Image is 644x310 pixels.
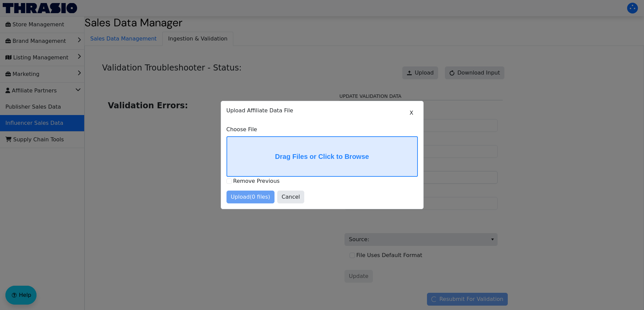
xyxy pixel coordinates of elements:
button: Cancel [277,191,304,203]
span: Cancel [282,193,300,201]
button: X [405,107,418,119]
p: Upload Affiliate Data File [226,107,418,115]
label: Remove Previous [233,178,280,184]
span: X [410,109,413,117]
label: Drag Files or Click to Browse [227,137,417,176]
label: Choose File [226,125,418,134]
